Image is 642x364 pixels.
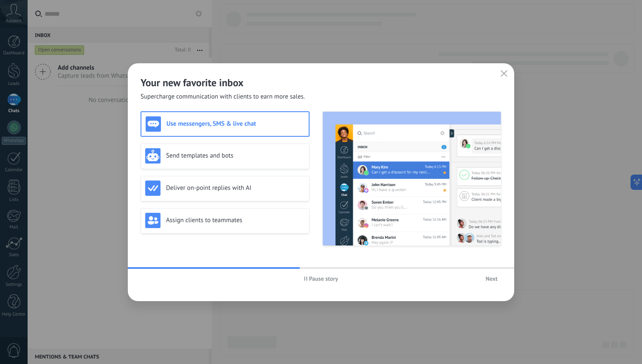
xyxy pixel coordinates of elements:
h3: Use messengers, SMS & live chat [166,120,304,128]
button: Next [482,272,501,285]
h3: Send templates and bots [166,152,305,160]
button: Pause story [300,272,342,285]
h3: Deliver on-point replies with AI [166,184,305,192]
h2: Your new favorite inbox [141,76,501,89]
h3: Assign clients to teammates [166,216,305,224]
span: Supercharge communication with clients to earn more sales. [141,93,305,101]
span: Next [486,276,498,282]
span: Pause story [309,276,338,282]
